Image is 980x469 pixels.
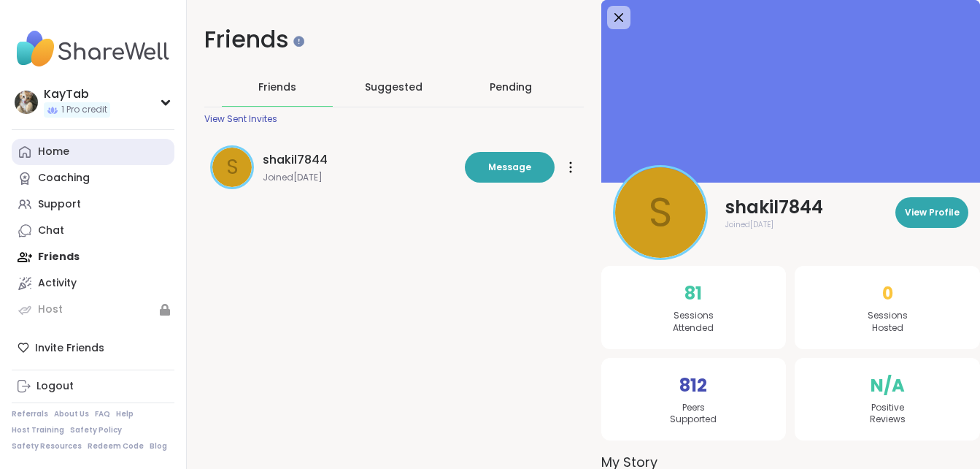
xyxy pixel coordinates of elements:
span: Clip more: [58,281,105,299]
img: KayTab [15,91,38,114]
div: Logout [36,379,74,394]
a: Referrals [12,409,48,419]
a: Redeem Code [88,441,144,451]
button: Message [465,152,555,183]
div: View Sent Invites [204,113,277,125]
div: KayTab [44,86,110,102]
span: Save as Note in xTiles [108,430,212,444]
a: About Us [54,409,89,419]
span: Sessions Attended [673,310,714,335]
a: Safety Policy [70,425,122,435]
span: Joined [DATE] [725,219,773,230]
div: Home [38,145,69,159]
a: FAQ [95,409,110,419]
div: Invite Friends [12,335,174,361]
span: Peers Supported [670,402,717,427]
div: Coaching [38,171,90,186]
span: 0 [882,281,893,307]
a: Help [116,409,134,419]
a: Blog [150,441,167,451]
a: Support [12,191,174,218]
img: ShareWell Nav Logo [12,23,174,75]
div: Activity [38,276,77,291]
span: View Profile [905,206,960,219]
span: N/A [871,373,905,399]
span: Positive Reviews [870,402,906,427]
span: shakil7844 [263,151,328,169]
span: Suggested [365,80,423,94]
a: Chat [12,218,174,244]
span: s [649,182,672,243]
span: xTiles [69,20,96,31]
span: My Planner [60,393,108,411]
span: • [112,393,115,411]
span: Message [488,161,531,174]
div: [DATE] [108,393,155,411]
span: 812 [679,373,707,399]
span: 81 [684,281,702,307]
a: Activity [12,270,174,297]
span: 1 Pro credit [61,104,107,116]
a: Logout [12,373,174,400]
div: Support [38,197,81,212]
iframe: Spotlight [293,36,304,47]
h1: Friends [204,23,584,56]
span: Joined [DATE] [263,172,456,183]
span: shakil7844 [725,196,823,219]
span: Sessions Hosted [868,310,908,335]
img: user_assets%2F8Z48R9JG%2Fuploads%2Fimages%2Fplr-clipart-spreadsheet-1747239127.jpg [37,93,272,270]
button: View Profile [895,197,968,228]
a: Safety Resources [12,441,82,451]
div: Destination [36,374,264,390]
span: s [226,152,239,183]
a: Host [12,297,174,323]
a: Coaching [12,165,174,191]
div: Chat [38,224,64,238]
div: Host [38,302,63,317]
a: Home [12,139,174,165]
a: Host Training [12,425,64,435]
span: Clear all and close [177,324,255,342]
div: Pending [490,80,532,94]
span: Friends [258,80,296,94]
